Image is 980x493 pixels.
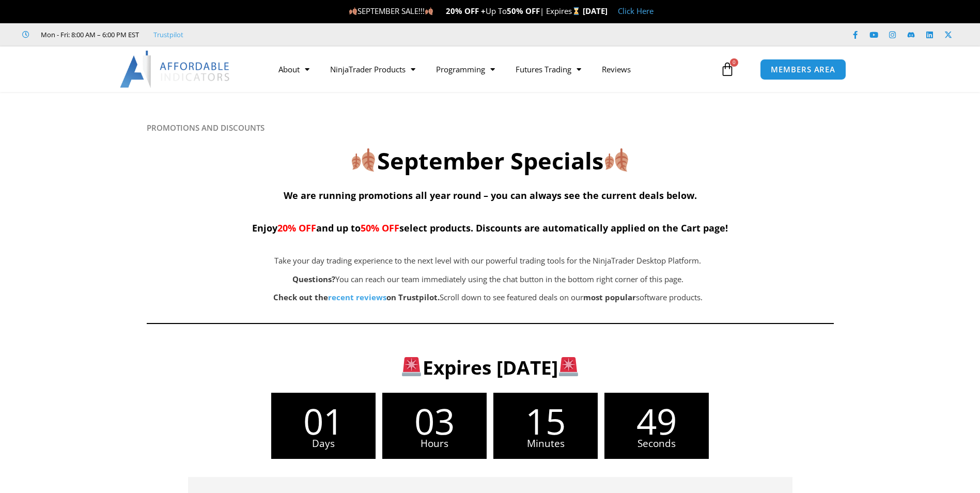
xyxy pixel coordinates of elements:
[352,148,375,172] img: 🍂
[592,57,641,81] a: Reviews
[583,6,608,16] strong: [DATE]
[402,357,421,376] img: 🚨
[618,6,654,16] a: Click Here
[771,66,835,73] span: MEMBERS AREA
[604,439,709,449] span: Seconds
[271,439,376,449] span: Days
[349,7,357,15] img: 🍂
[198,290,778,305] p: Scroll down to see featured deals on our software products.
[583,292,636,302] b: most popular
[382,439,487,449] span: Hours
[382,403,487,439] span: 03
[147,146,834,176] h2: September Specials
[505,57,592,81] a: Futures Trading
[493,439,598,449] span: Minutes
[349,6,583,16] span: SEPTEMBER SALE!!! Up To | Expires
[273,292,440,302] strong: Check out the on Trustpilot.
[252,222,728,234] span: Enjoy and up to select products. Discounts are automatically applied on the Cart page!
[572,7,580,15] img: ⌛
[153,28,183,41] a: Trustpilot
[120,51,231,88] img: LogoAI | Affordable Indicators – NinjaTrader
[604,403,709,439] span: 49
[730,58,738,67] span: 0
[198,272,778,287] p: You can reach our team immediately using the chat button in the bottom right corner of this page.
[292,274,335,284] strong: Questions?
[320,57,426,81] a: NinjaTrader Products
[760,59,846,80] a: MEMBERS AREA
[277,222,316,234] span: 20% OFF
[493,403,598,439] span: 15
[38,28,139,41] span: Mon - Fri: 8:00 AM – 6:00 PM EST
[268,57,320,81] a: About
[147,123,834,133] h6: PROMOTIONS AND DISCOUNTS
[271,403,376,439] span: 01
[559,357,578,376] img: 🚨
[425,7,433,15] img: 🍂
[507,6,540,16] strong: 50% OFF
[705,54,750,84] a: 0
[426,57,505,81] a: Programming
[446,6,486,16] strong: 20% OFF +
[274,255,701,266] span: Take your day trading experience to the next level with our powerful trading tools for the NinjaT...
[268,57,718,81] nav: Menu
[361,222,399,234] span: 50% OFF
[284,189,697,202] span: We are running promotions all year round – you can always see the current deals below.
[163,355,817,380] h3: Expires [DATE]
[605,148,628,172] img: 🍂
[328,292,386,302] a: recent reviews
